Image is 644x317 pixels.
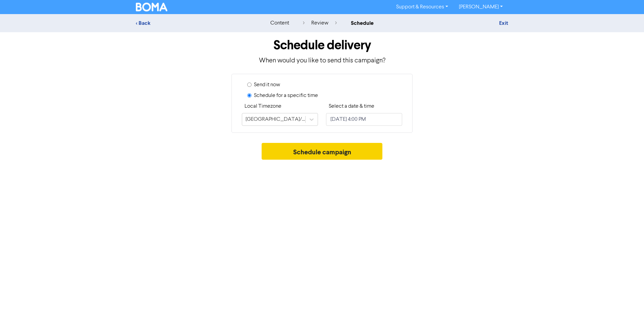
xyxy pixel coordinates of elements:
label: Send it now [254,81,280,89]
a: Exit [499,20,508,27]
label: Select a date & time [329,102,374,110]
label: Local Timezone [245,102,281,110]
button: Schedule campaign [262,143,383,160]
div: content [270,19,289,27]
p: When would you like to send this campaign? [136,56,508,66]
input: Click to select a date [326,113,402,126]
a: Support & Resources [391,2,453,12]
label: Schedule for a specific time [254,92,318,100]
a: [PERSON_NAME] [453,2,508,12]
div: < Back [136,19,253,27]
h1: Schedule delivery [136,38,508,53]
div: [GEOGRAPHIC_DATA]/[GEOGRAPHIC_DATA] [246,115,306,123]
iframe: Chat Widget [610,285,644,317]
img: BOMA Logo [136,3,167,11]
div: schedule [351,19,374,27]
div: review [303,19,337,27]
